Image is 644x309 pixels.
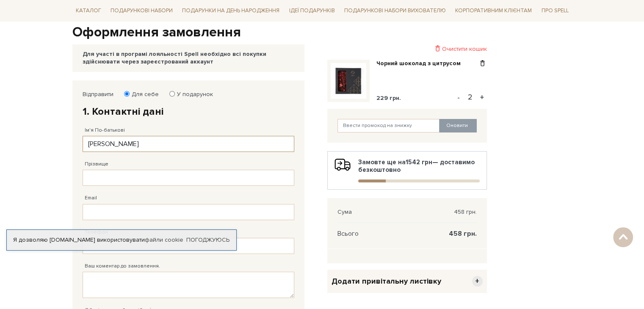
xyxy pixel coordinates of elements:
span: + [472,276,483,287]
a: Каталог [72,4,105,17]
h1: Оформлення замовлення [72,24,572,41]
span: 458 грн. [449,230,477,237]
a: Ідеї подарунків [285,4,338,17]
a: Про Spell [538,4,572,17]
a: Подарункові набори вихователю [341,3,449,18]
label: Ім'я По-батькові [85,127,125,134]
a: Подарунки на День народження [179,4,283,17]
a: Корпоративним клієнтам [452,3,535,18]
label: Прізвище [85,160,108,168]
span: Сума [337,208,352,216]
a: Погоджуюсь [186,236,229,244]
a: файли cookie [145,236,183,243]
input: У подарунок [169,91,175,97]
div: Замовте ще на — доставимо безкоштовно [334,158,480,182]
div: Для участі в програмі лояльності Spell необхідно всі покупки здійснювати через зареєстрований акк... [83,50,294,66]
b: 1542 грн [406,158,432,166]
button: - [454,91,463,104]
a: Чорний шоколад з цитрусом [376,60,467,67]
input: Ввести промокод на знижку [337,119,440,132]
h2: 1. Контактні дані [83,105,294,118]
a: Подарункові набори [107,4,176,17]
input: Для себе [124,91,130,97]
label: Ваш коментар до замовлення. [85,262,160,270]
span: Всього [337,230,359,237]
label: Для себе [126,91,159,98]
span: Додати привітальну листівку [332,276,441,286]
div: Очистити кошик [327,45,487,53]
button: Оновити [439,119,477,132]
label: Відправити [83,91,113,98]
div: Я дозволяю [DOMAIN_NAME] використовувати [7,236,236,244]
button: + [477,91,487,104]
label: Телефон [85,229,108,236]
span: 229 грн. [376,94,401,102]
label: Email [85,194,97,202]
span: 458 грн. [454,208,477,216]
img: Чорний шоколад з цитрусом [331,63,366,99]
label: У подарунок [171,91,213,98]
